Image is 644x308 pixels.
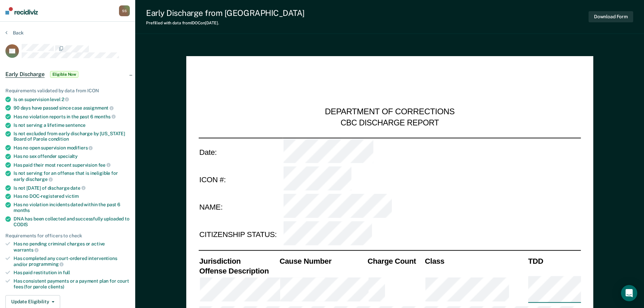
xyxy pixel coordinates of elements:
span: CODIS [14,222,28,227]
span: programming [29,261,64,267]
span: months [94,114,116,119]
span: Early Discharge [5,71,45,78]
th: Jurisdiction [198,256,279,266]
div: Has no violation incidents dated within the past 6 [14,202,130,213]
span: Eligible Now [50,71,79,78]
td: NAME: [198,193,283,221]
span: condition [48,136,69,142]
th: TDD [527,256,581,266]
div: Requirements validated by data from ICON [5,88,130,94]
span: warrants [14,247,39,253]
div: Is on supervision level [14,96,130,102]
td: Date: [198,138,283,166]
button: SS [119,5,130,16]
span: full [63,270,70,275]
div: Has consistent payments or a payment plan for court fees (for parole [14,278,130,290]
div: CBC DISCHARGE REPORT [340,118,439,128]
button: Download Form [589,11,633,22]
div: Has no pending criminal charges or active [14,241,130,253]
span: clients) [48,284,64,289]
div: Has paid restitution in [14,270,130,276]
button: Back [5,30,24,36]
th: Class [424,256,527,266]
div: Early Discharge from [GEOGRAPHIC_DATA] [146,8,305,18]
span: specialty [58,153,78,159]
div: Has no violation reports in the past 6 [14,114,130,120]
div: Has no DOC-registered [14,193,130,199]
div: Has no sex offender [14,153,130,159]
td: CITIZENSHIP STATUS: [198,221,283,249]
span: sentence [65,122,86,128]
div: Has completed any court-ordered interventions and/or [14,256,130,267]
div: 90 days have passed since case [14,105,130,111]
div: Is not serving a lifetime [14,122,130,128]
span: victim [65,193,79,199]
div: Has no open supervision [14,145,130,151]
span: discharge [26,176,53,182]
span: months [14,208,30,213]
span: assignment [83,105,114,111]
div: Requirements for officers to check [5,233,130,239]
td: ICON #: [198,166,283,193]
th: Cause Number [279,256,366,266]
div: DEPARTMENT OF CORRECTIONS [325,107,455,118]
div: DNA has been collected and successfully uploaded to [14,216,130,228]
th: Offense Description [198,266,279,276]
div: Prefilled with data from IDOC on [DATE] . [146,21,305,25]
th: Charge Count [367,256,424,266]
span: fee [98,162,111,168]
img: Recidiviz [5,7,38,15]
div: Is not [DATE] of discharge [14,185,130,191]
div: S S [119,5,130,16]
div: Open Intercom Messenger [621,285,637,301]
div: Is not serving for an offense that is ineligible for early [14,170,130,182]
div: Has paid their most recent supervision [14,162,130,168]
span: modifiers [67,145,93,150]
span: date [70,185,85,191]
div: Is not excluded from early discharge by [US_STATE] Board of Parole [14,131,130,142]
span: 2 [62,97,69,102]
